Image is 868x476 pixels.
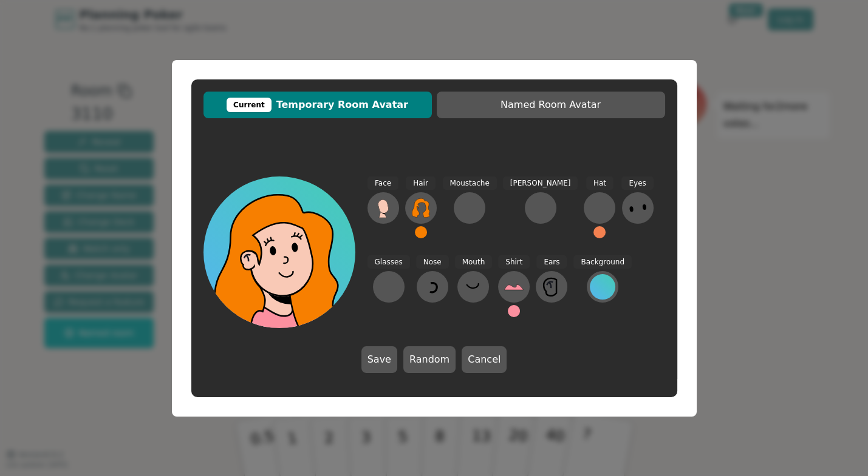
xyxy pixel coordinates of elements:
[227,98,272,112] div: Current
[367,255,410,269] span: Glasses
[498,255,530,269] span: Shirt
[437,92,665,118] button: Named Room Avatar
[455,255,493,269] span: Mouth
[416,255,449,269] span: Nose
[443,98,659,112] span: Named Room Avatar
[573,255,632,269] span: Background
[203,92,432,118] button: CurrentTemporary Room Avatar
[406,176,436,190] span: Hair
[503,176,578,190] span: [PERSON_NAME]
[361,346,397,373] button: Save
[536,255,567,269] span: Ears
[210,98,426,112] span: Temporary Room Avatar
[403,346,456,373] button: Random
[586,176,613,190] span: Hat
[367,176,398,190] span: Face
[621,176,653,190] span: Eyes
[462,346,507,373] button: Cancel
[443,176,497,190] span: Moustache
